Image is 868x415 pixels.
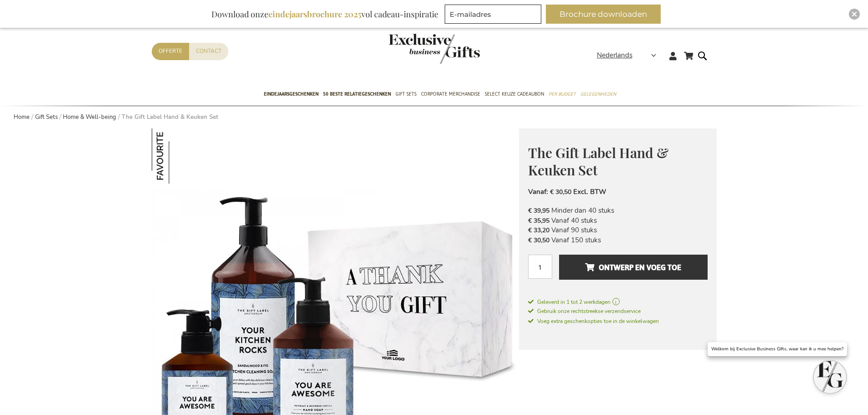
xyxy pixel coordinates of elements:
span: Nederlands [597,50,632,61]
span: Excl. BTW [573,187,606,196]
a: Contact [189,43,228,60]
a: Home [14,113,30,121]
span: € 35,95 [528,216,550,225]
a: Voeg extra geschenkopties toe in de winkelwagen [528,316,708,326]
li: Vanaf 90 stuks [528,225,708,235]
div: Download onze vol cadeau-inspiratie [207,5,442,24]
span: € 30,50 [550,188,571,196]
b: eindejaarsbrochure 2025 [268,9,361,20]
li: Minder dan 40 stuks [528,206,708,215]
span: Corporate Merchandise [421,89,480,99]
button: Ontwerp en voeg toe [559,255,707,280]
input: E-mailadres [445,5,541,24]
span: Gelegenheden [580,89,616,99]
img: Close [852,11,857,17]
form: marketing offers and promotions [445,5,544,26]
a: Gebruik onze rechtstreekse verzendservice [528,306,708,316]
span: Gebruik onze rechtstreekse verzendservice [528,307,641,315]
span: € 39,95 [528,206,550,215]
span: Per Budget [549,89,576,99]
span: 50 beste relatiegeschenken [323,89,391,99]
span: Gift Sets [395,89,416,99]
button: Brochure downloaden [546,5,661,24]
div: Nederlands [597,50,662,61]
a: Offerte [152,43,189,60]
strong: The Gift Label Hand & Keuken Set [122,113,218,121]
span: The Gift Label Hand & Keuken Set [528,143,668,179]
img: Exclusive Business gifts logo [389,34,480,64]
li: Vanaf 150 stuks [528,236,708,245]
span: € 30,50 [528,236,550,245]
a: Geleverd in 1 tot 2 werkdagen [528,298,708,306]
span: Select Keuze Cadeaubon [485,89,544,99]
li: Vanaf 40 stuks [528,216,708,225]
a: store logo [389,34,434,64]
span: Eindejaarsgeschenken [264,89,318,99]
div: Close [849,9,860,20]
a: Gift Sets [35,113,58,121]
span: Vanaf: [528,187,548,196]
span: Voeg extra geschenkopties toe in de winkelwagen [528,318,659,325]
span: Ontwerp en voeg toe [585,260,681,275]
input: Aantal [528,255,552,279]
span: € 33,20 [528,226,550,235]
img: The Gift Label Hand & Keuken Set [152,128,207,184]
a: Home & Well-being [63,113,116,121]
